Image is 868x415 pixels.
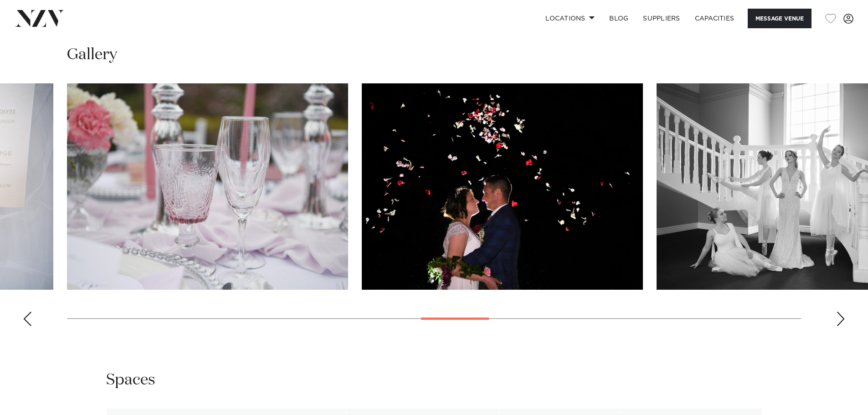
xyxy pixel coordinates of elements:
[15,10,64,26] img: nzv-logo.png
[67,83,348,290] swiper-slide: 14 / 27
[748,9,812,28] button: Message Venue
[636,9,687,28] a: SUPPLIERS
[602,9,636,28] a: BLOG
[67,45,117,65] h2: Gallery
[106,370,155,390] h2: Spaces
[362,83,643,290] swiper-slide: 15 / 27
[688,9,742,28] a: Capacities
[538,9,602,28] a: Locations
